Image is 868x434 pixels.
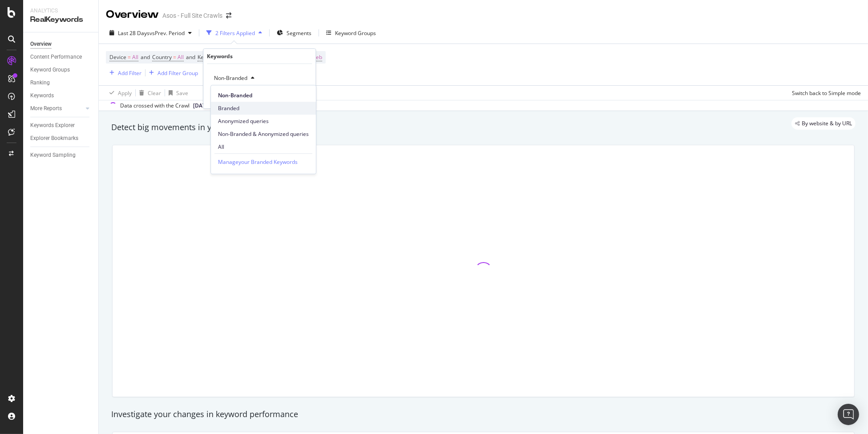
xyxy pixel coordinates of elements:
[118,69,141,77] div: Add Filter
[120,102,190,110] div: Data crossed with the Crawl
[30,52,82,62] div: Content Performance
[30,104,62,113] div: More Reports
[218,104,309,112] span: Branded
[218,130,309,138] span: Non-Branded & Anonymized queries
[30,151,76,160] div: Keyword Sampling
[157,69,198,77] div: Add Filter Group
[273,26,315,40] button: Segments
[791,117,856,130] div: legacy label
[136,86,161,100] button: Clear
[788,86,861,100] button: Switch back to Simple mode
[203,26,266,40] button: 2 Filters Applied
[30,78,92,88] a: Ranking
[165,86,188,100] button: Save
[178,51,184,64] span: All
[109,53,126,61] span: Device
[30,121,92,130] a: Keywords Explorer
[30,134,92,143] a: Explorer Bookmarks
[106,86,132,100] button: Apply
[210,74,247,82] span: Non-Branded
[218,92,309,100] span: Non-Branded
[118,89,132,97] div: Apply
[218,157,298,167] a: Manageyour Branded Keywords
[149,29,185,37] span: vs Prev. Period
[207,92,235,101] button: Cancel
[30,78,50,88] div: Ranking
[176,89,188,97] div: Save
[106,26,195,40] button: Last 28 DaysvsPrev. Period
[30,15,91,25] div: RealKeywords
[30,151,92,160] a: Keyword Sampling
[118,29,149,37] span: Last 28 Days
[132,51,138,64] span: All
[152,53,172,61] span: Country
[802,121,852,126] span: By website & by URL
[30,91,92,100] a: Keywords
[193,102,210,110] span: 2025 Sep. 4th
[218,157,298,167] div: Manage your Branded Keywords
[145,68,198,78] button: Add Filter Group
[335,29,376,37] div: Keyword Groups
[218,117,309,125] span: Anonymized queries
[198,53,222,61] span: Keywords
[30,40,52,49] div: Overview
[106,68,141,78] button: Add Filter
[148,89,161,97] div: Clear
[30,134,78,143] div: Explorer Bookmarks
[218,143,309,151] span: All
[190,100,221,111] button: [DATE]
[311,51,322,64] span: Web
[111,409,856,420] div: Investigate your changes in keyword performance
[287,29,311,37] span: Segments
[30,52,92,62] a: Content Performance
[141,53,150,61] span: and
[30,40,92,49] a: Overview
[173,53,176,61] span: =
[30,65,92,75] a: Keyword Groups
[30,7,91,15] div: Analytics
[30,91,54,100] div: Keywords
[30,65,70,75] div: Keyword Groups
[162,11,222,20] div: Asos - Full Site Crawls
[30,104,83,113] a: More Reports
[207,52,233,60] div: Keywords
[106,7,159,22] div: Overview
[30,121,75,130] div: Keywords Explorer
[186,53,195,61] span: and
[323,26,379,40] button: Keyword Groups
[792,89,861,97] div: Switch back to Simple mode
[215,29,255,37] div: 2 Filters Applied
[226,12,231,19] div: arrow-right-arrow-left
[838,404,859,425] div: Open Intercom Messenger
[210,71,258,85] button: Non-Branded
[128,53,131,61] span: =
